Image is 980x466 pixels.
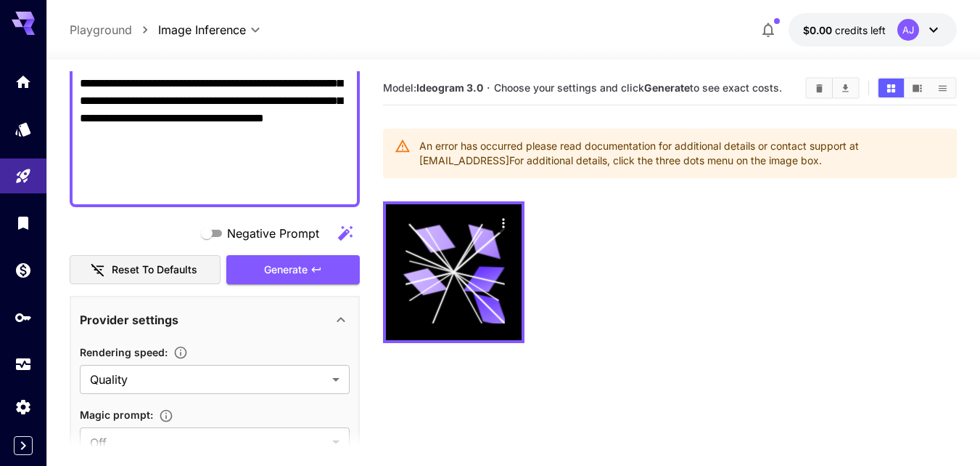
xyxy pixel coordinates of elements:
nav: breadcrumb [70,21,158,39]
button: Generate [226,255,360,285]
b: Generate [644,81,690,94]
div: Actions [493,212,514,233]
button: Show images in list view [930,79,955,97]
div: Settings [15,398,32,416]
a: Playground [70,21,132,39]
span: Negative Prompt [227,225,319,242]
span: $0.00 [803,24,835,36]
div: $0.00 [803,23,886,38]
div: Home [15,73,32,91]
button: Download All [833,79,858,97]
button: Clear Images [807,79,832,97]
div: Models [15,120,32,138]
div: An error has occurred please read documentation for additional details or contact support at [EMA... [419,133,945,174]
span: credits left [835,24,886,36]
span: Generate [264,261,308,279]
div: API Keys [15,308,32,326]
span: Choose your settings and click to see exact costs. [494,81,782,94]
div: Usage [15,355,32,374]
span: Image Inference [158,21,246,39]
p: · [487,79,490,97]
button: Reset to defaults [70,255,221,285]
span: Rendering speed : [80,346,168,358]
button: $0.00AJ [788,13,957,47]
span: Model: [383,81,483,94]
span: Quality [90,371,326,388]
span: Magic prompt : [80,409,153,421]
b: Ideogram 3.0 [416,81,483,94]
div: Clear ImagesDownload All [805,77,860,99]
div: AJ [897,19,919,41]
button: Expand sidebar [14,436,33,455]
div: Provider settings [80,302,350,337]
div: Library [15,214,32,232]
button: Show images in grid view [878,79,904,97]
div: Playground [15,162,32,180]
p: Provider settings [80,311,178,329]
button: Show images in video view [905,79,930,97]
div: Wallet [15,261,32,279]
div: Show images in grid viewShow images in video viewShow images in list view [877,77,957,99]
